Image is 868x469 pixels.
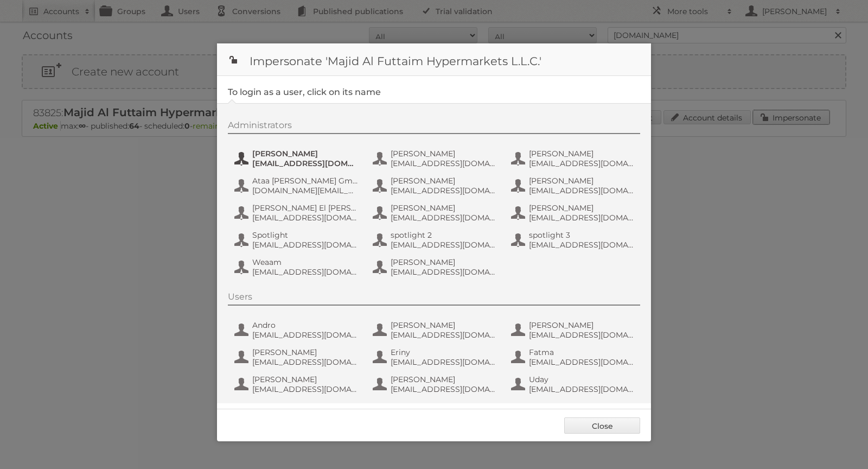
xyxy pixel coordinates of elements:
[510,202,637,224] button: [PERSON_NAME] [EMAIL_ADDRESS][DOMAIN_NAME]
[529,230,634,240] span: spotlight 3
[252,330,358,340] span: [EMAIL_ADDRESS][DOMAIN_NAME]
[529,159,634,168] span: [EMAIL_ADDRESS][DOMAIN_NAME]
[529,320,634,330] span: [PERSON_NAME]
[252,149,358,159] span: [PERSON_NAME]
[372,148,499,169] button: [PERSON_NAME] [EMAIL_ADDRESS][DOMAIN_NAME]
[391,203,496,213] span: [PERSON_NAME]
[372,202,499,224] button: [PERSON_NAME] [EMAIL_ADDRESS][DOMAIN_NAME]
[510,373,637,395] button: Uday [EMAIL_ADDRESS][DOMAIN_NAME]
[529,213,634,223] span: [EMAIL_ADDRESS][DOMAIN_NAME]
[391,159,496,168] span: [EMAIL_ADDRESS][DOMAIN_NAME]
[252,159,358,168] span: [EMAIL_ADDRESS][DOMAIN_NAME]
[510,319,637,341] button: [PERSON_NAME] [EMAIL_ADDRESS][DOMAIN_NAME]
[233,202,361,224] button: [PERSON_NAME] El [PERSON_NAME] [EMAIL_ADDRESS][DOMAIN_NAME]
[529,357,634,367] span: [EMAIL_ADDRESS][DOMAIN_NAME]
[233,256,361,278] button: Weaam [EMAIL_ADDRESS][DOMAIN_NAME]
[233,346,361,368] button: [PERSON_NAME] [EMAIL_ADDRESS][DOMAIN_NAME]
[564,417,640,434] a: Close
[391,176,496,186] span: [PERSON_NAME]
[372,346,499,368] button: Eriny [EMAIL_ADDRESS][DOMAIN_NAME]
[233,319,361,341] button: Andro [EMAIL_ADDRESS][DOMAIN_NAME]
[529,176,634,186] span: [PERSON_NAME]
[510,229,637,251] button: spotlight 3 [EMAIL_ADDRESS][DOMAIN_NAME]
[529,347,634,357] span: Fatma
[252,347,358,357] span: [PERSON_NAME]
[391,230,496,240] span: spotlight 2
[372,175,499,197] button: [PERSON_NAME] [EMAIL_ADDRESS][DOMAIN_NAME]
[510,346,637,368] button: Fatma [EMAIL_ADDRESS][DOMAIN_NAME]
[391,213,496,223] span: [EMAIL_ADDRESS][DOMAIN_NAME]
[372,229,499,251] button: spotlight 2 [EMAIL_ADDRESS][DOMAIN_NAME]
[372,373,499,395] button: [PERSON_NAME] [EMAIL_ADDRESS][DOMAIN_NAME]
[372,319,499,341] button: [PERSON_NAME] [EMAIL_ADDRESS][DOMAIN_NAME]
[252,267,358,277] span: [EMAIL_ADDRESS][DOMAIN_NAME]
[529,203,634,213] span: [PERSON_NAME]
[252,203,358,213] span: [PERSON_NAME] El [PERSON_NAME]
[529,149,634,159] span: [PERSON_NAME]
[529,240,634,250] span: [EMAIL_ADDRESS][DOMAIN_NAME]
[391,149,496,159] span: [PERSON_NAME]
[228,120,640,134] div: Administrators
[252,357,358,367] span: [EMAIL_ADDRESS][DOMAIN_NAME]
[529,384,634,394] span: [EMAIL_ADDRESS][DOMAIN_NAME]
[233,229,361,251] button: Spotlight [EMAIL_ADDRESS][DOMAIN_NAME]
[391,375,496,384] span: [PERSON_NAME]
[391,320,496,330] span: [PERSON_NAME]
[391,330,496,340] span: [EMAIL_ADDRESS][DOMAIN_NAME]
[529,330,634,340] span: [EMAIL_ADDRESS][DOMAIN_NAME]
[233,373,361,395] button: [PERSON_NAME] [EMAIL_ADDRESS][DOMAIN_NAME]
[391,267,496,277] span: [EMAIL_ADDRESS][DOMAIN_NAME]
[252,176,358,186] span: Ataa [PERSON_NAME] Gmail
[529,186,634,195] span: [EMAIL_ADDRESS][DOMAIN_NAME]
[252,186,358,195] span: [DOMAIN_NAME][EMAIL_ADDRESS][DOMAIN_NAME]
[391,384,496,394] span: [EMAIL_ADDRESS][DOMAIN_NAME]
[391,357,496,367] span: [EMAIL_ADDRESS][DOMAIN_NAME]
[252,384,358,394] span: [EMAIL_ADDRESS][DOMAIN_NAME]
[252,240,358,250] span: [EMAIL_ADDRESS][DOMAIN_NAME]
[529,375,634,384] span: Uday
[252,257,358,267] span: Weaam
[510,148,637,169] button: [PERSON_NAME] [EMAIL_ADDRESS][DOMAIN_NAME]
[228,291,640,306] div: Users
[228,87,381,97] legend: To login as a user, click on its name
[510,175,637,197] button: [PERSON_NAME] [EMAIL_ADDRESS][DOMAIN_NAME]
[391,240,496,250] span: [EMAIL_ADDRESS][DOMAIN_NAME]
[252,230,358,240] span: Spotlight
[252,213,358,223] span: [EMAIL_ADDRESS][DOMAIN_NAME]
[391,186,496,195] span: [EMAIL_ADDRESS][DOMAIN_NAME]
[372,256,499,278] button: [PERSON_NAME] [EMAIL_ADDRESS][DOMAIN_NAME]
[252,320,358,330] span: Andro
[233,148,361,169] button: [PERSON_NAME] [EMAIL_ADDRESS][DOMAIN_NAME]
[391,347,496,357] span: Eriny
[252,375,358,384] span: [PERSON_NAME]
[217,43,651,76] h1: Impersonate 'Majid Al Futtaim Hypermarkets L.L.C.'
[391,257,496,267] span: [PERSON_NAME]
[233,175,361,197] button: Ataa [PERSON_NAME] Gmail [DOMAIN_NAME][EMAIL_ADDRESS][DOMAIN_NAME]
